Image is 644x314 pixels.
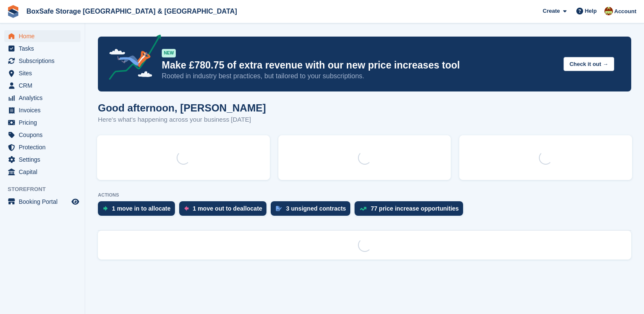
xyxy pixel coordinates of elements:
[4,154,80,166] a: menu
[19,43,70,54] span: Tasks
[4,43,80,54] a: menu
[4,55,80,67] a: menu
[19,30,70,42] span: Home
[98,115,266,125] p: Here's what's happening across your business [DATE]
[4,166,80,178] a: menu
[162,59,557,71] p: Make £780.75 of extra revenue with our new price increases tool
[19,141,70,153] span: Protection
[604,7,613,15] img: Kim
[162,49,176,57] div: NEW
[4,30,80,42] a: menu
[7,5,20,18] img: stora-icon-8386f47178a22dfd0bd8f6a31ec36ba5ce8667c1dd55bd0f319d3a0aa187defe.svg
[4,104,80,116] a: menu
[19,154,70,166] span: Settings
[193,205,262,212] div: 1 move out to deallocate
[19,129,70,141] span: Coupons
[103,206,108,211] img: move_ins_to_allocate_icon-fdf77a2bb77ea45bf5b3d319d69a93e2d87916cf1d5bf7949dd705db3b84f3ca.svg
[98,201,179,220] a: 1 move in to allocate
[162,71,557,81] p: Rooted in industry best practices, but tailored to your subscriptions.
[19,80,70,91] span: CRM
[4,117,80,128] a: menu
[19,196,70,208] span: Booking Portal
[184,206,189,211] img: move_outs_to_deallocate_icon-f764333ba52eb49d3ac5e1228854f67142a1ed5810a6f6cc68b1a99e826820c5.svg
[355,201,467,220] a: 77 price increase opportunities
[102,34,161,83] img: price-adjustments-announcement-icon-8257ccfd72463d97f412b2fc003d46551f7dbcb40ab6d574587a9cd5c0d94...
[543,7,560,15] span: Create
[19,55,70,67] span: Subscriptions
[271,201,355,220] a: 3 unsigned contracts
[4,129,80,141] a: menu
[19,117,70,128] span: Pricing
[371,205,459,212] div: 77 price increase opportunities
[4,141,80,153] a: menu
[19,166,70,178] span: Capital
[23,4,240,18] a: BoxSafe Storage [GEOGRAPHIC_DATA] & [GEOGRAPHIC_DATA]
[286,205,346,212] div: 3 unsigned contracts
[360,207,366,211] img: price_increase_opportunities-93ffe204e8149a01c8c9dc8f82e8f89637d9d84a8eef4429ea346261dce0b2c0.svg
[4,80,80,91] a: menu
[614,7,636,16] span: Account
[4,92,80,104] a: menu
[585,7,597,15] span: Help
[8,185,85,194] span: Storefront
[19,92,70,104] span: Analytics
[70,197,80,207] a: Preview store
[276,206,282,211] img: contract_signature_icon-13c848040528278c33f63329250d36e43548de30e8caae1d1a13099fd9432cc5.svg
[4,67,80,79] a: menu
[179,201,271,220] a: 1 move out to deallocate
[19,104,70,116] span: Invoices
[112,205,171,212] div: 1 move in to allocate
[4,196,80,208] a: menu
[19,67,70,79] span: Sites
[98,192,631,198] p: ACTIONS
[564,57,614,71] button: Check it out →
[98,102,266,114] h1: Good afternoon, [PERSON_NAME]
